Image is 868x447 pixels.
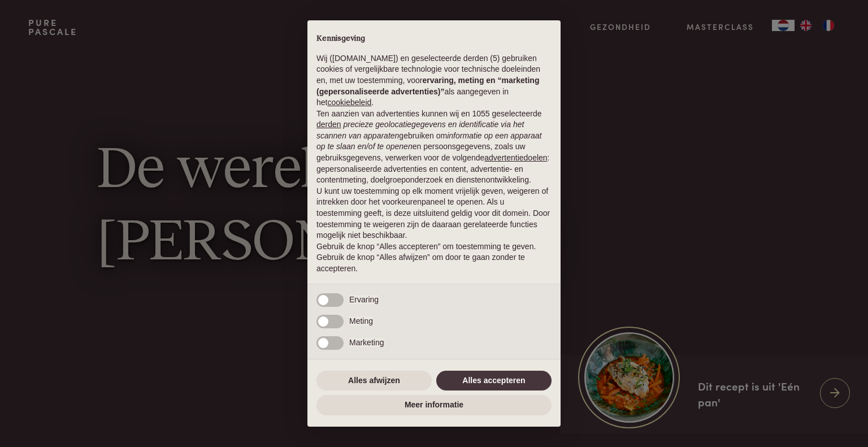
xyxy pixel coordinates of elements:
[316,395,552,415] button: Meer informatie
[349,338,384,347] span: Marketing
[349,316,373,326] span: Meting
[316,34,552,44] h2: Kennisgeving
[316,186,552,241] p: U kunt uw toestemming op elk moment vrijelijk geven, weigeren of intrekken door het voorkeurenpan...
[316,53,552,109] p: Wij ([DOMAIN_NAME]) en geselecteerde derden (5) gebruiken cookies of vergelijkbare technologie vo...
[316,120,524,140] em: precieze geolocatiegegevens en identificatie via het scannen van apparaten
[327,98,371,107] a: cookiebeleid
[316,76,539,96] strong: ervaring, meting en “marketing (gepersonaliseerde advertenties)”
[436,371,552,391] button: Alles accepteren
[316,371,432,391] button: Alles afwijzen
[316,131,542,151] em: informatie op een apparaat op te slaan en/of te openen
[316,241,552,275] p: Gebruik de knop “Alles accepteren” om toestemming te geven. Gebruik de knop “Alles afwijzen” om d...
[349,295,379,304] span: Ervaring
[484,153,547,164] button: advertentiedoelen
[316,119,341,131] button: derden
[316,109,552,186] p: Ten aanzien van advertenties kunnen wij en 1055 geselecteerde gebruiken om en persoonsgegevens, z...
